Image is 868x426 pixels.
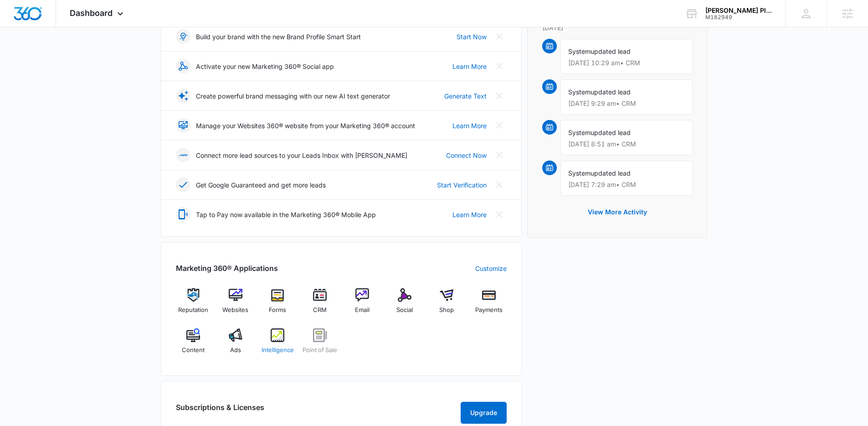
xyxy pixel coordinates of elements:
[182,346,205,355] span: Content
[218,288,253,321] a: Websites
[230,346,241,355] span: Ads
[176,328,211,361] a: Content
[591,88,631,96] span: updated lead
[568,100,685,107] p: [DATE] 9:29 am • CRM
[452,210,487,219] a: Learn More
[387,288,422,321] a: Social
[176,263,278,274] h2: Marketing 360® Applications
[218,328,253,361] a: Ads
[196,62,334,71] p: Activate your new Marketing 360® Social app
[461,402,507,424] button: Upgrade
[568,47,591,55] span: System
[568,129,591,136] span: System
[568,60,685,66] p: [DATE] 10:29 am • CRM
[492,88,507,103] button: Close
[355,306,370,315] span: Email
[475,306,503,315] span: Payments
[492,177,507,192] button: Close
[446,151,487,160] a: Connect Now
[452,121,487,130] a: Learn More
[260,328,295,361] a: Intelligence
[492,148,507,162] button: Close
[196,121,415,130] p: Manage your Websites 360® website from your Marketing 360® account
[196,180,326,190] p: Get Google Guaranteed and get more leads
[457,32,487,42] a: Start Now
[303,346,337,355] span: Point of Sale
[262,346,294,355] span: Intelligence
[196,91,390,101] p: Create powerful brand messaging with our new AI text generator
[542,23,693,32] p: [DATE]
[222,306,248,315] span: Websites
[492,29,507,44] button: Close
[591,169,631,177] span: updated lead
[591,47,631,55] span: updated lead
[429,288,464,321] a: Shop
[591,129,631,136] span: updated lead
[178,306,208,315] span: Reputation
[475,264,507,273] a: Customize
[196,32,361,42] p: Build your brand with the new Brand Profile Smart Start
[345,288,380,321] a: Email
[568,169,591,177] span: System
[439,306,454,315] span: Shop
[492,207,507,222] button: Close
[196,210,376,219] p: Tap to Pay now available in the Marketing 360® Mobile App
[70,8,113,18] span: Dashboard
[579,201,656,223] button: View More Activity
[313,306,327,315] span: CRM
[452,62,487,71] a: Learn More
[260,288,295,321] a: Forms
[176,402,264,420] h2: Subscriptions & Licenses
[568,182,685,188] p: [DATE] 7:29 am • CRM
[444,91,487,101] a: Generate Text
[492,118,507,133] button: Close
[568,88,591,96] span: System
[437,180,487,190] a: Start Verification
[568,141,685,147] p: [DATE] 8:51 am • CRM
[492,59,507,73] button: Close
[472,288,507,321] a: Payments
[303,328,338,361] a: Point of Sale
[705,7,772,14] div: account name
[396,306,413,315] span: Social
[269,306,286,315] span: Forms
[176,288,211,321] a: Reputation
[196,151,407,160] p: Connect more lead sources to your Leads Inbox with [PERSON_NAME]
[705,14,772,21] div: account id
[303,288,338,321] a: CRM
